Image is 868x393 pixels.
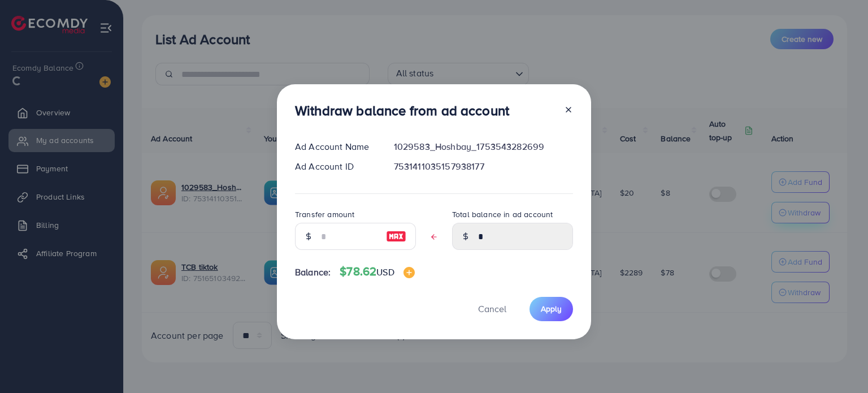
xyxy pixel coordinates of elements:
button: Cancel [464,297,520,321]
div: Ad Account Name [286,140,385,153]
img: image [386,230,406,243]
div: Ad Account ID [286,160,385,173]
img: image [403,267,415,278]
label: Transfer amount [295,209,354,220]
span: Cancel [478,303,506,315]
div: 1029583_Hoshbay_1753543282699 [385,140,582,153]
div: 7531411035157938177 [385,160,582,173]
span: Apply [541,303,562,314]
h3: Withdraw balance from ad account [295,102,509,119]
label: Total balance in ad account [452,209,553,220]
span: Balance: [295,266,331,279]
span: USD [376,266,394,278]
h4: $78.62 [340,265,414,279]
button: Apply [530,297,573,321]
iframe: Chat [820,342,860,385]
